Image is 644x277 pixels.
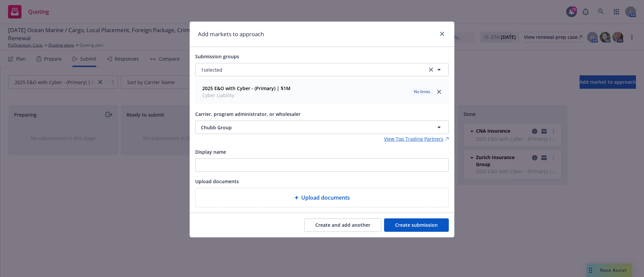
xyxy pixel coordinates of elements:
[201,124,412,131] span: Chubb Group
[195,121,449,134] button: Chubb Group
[202,92,290,99] span: Cyber Liability
[427,66,435,74] a: clear selection
[195,188,449,207] div: Upload documents
[384,218,449,232] button: Create submission
[384,135,449,142] a: View Top Trading Partners
[195,111,301,117] span: Carrier, program administrator, or wholesaler
[201,66,222,73] span: 1 selected
[438,30,446,38] a: close
[198,30,264,39] h1: Add markets to approach
[195,63,449,76] button: 1selectedclear selection
[301,194,350,202] span: Upload documents
[202,85,290,91] strong: 2025 E&O with Cyber - (Primary) | $1M
[414,89,430,95] span: No limits
[195,149,226,155] span: Display name
[435,88,443,96] a: close
[195,53,239,60] span: Submission groups
[304,218,381,232] button: Create and add another
[195,178,239,185] span: Upload documents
